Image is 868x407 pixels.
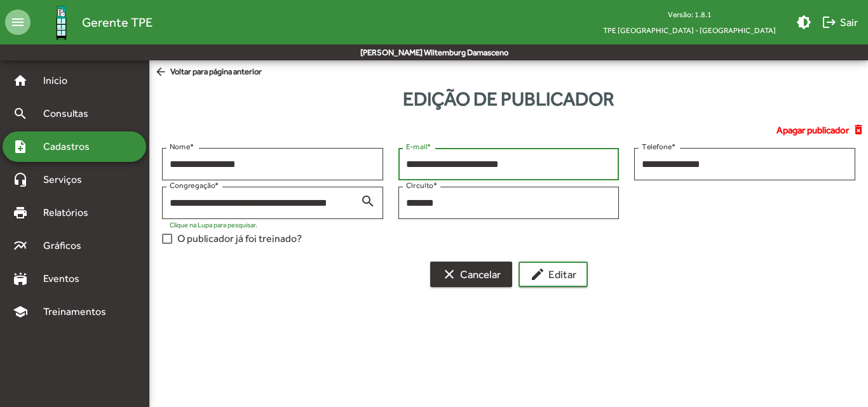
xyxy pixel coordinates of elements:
span: Treinamentos [36,304,121,319]
mat-icon: brightness_medium [796,15,811,30]
mat-icon: multiline_chart [13,238,28,253]
div: Versão: 1.8.1 [593,6,786,22]
span: Consultas [36,106,105,121]
mat-icon: menu [5,10,31,35]
mat-icon: clear [442,267,457,282]
span: O publicador já foi treinado? [177,231,302,246]
span: TPE [GEOGRAPHIC_DATA] - [GEOGRAPHIC_DATA] [593,22,786,38]
span: Cadastros [36,139,106,154]
mat-icon: headset_mic [13,172,28,187]
mat-icon: school [13,304,28,319]
mat-icon: note_add [13,139,28,154]
mat-icon: logout [822,15,837,30]
div: Edição de publicador [149,84,868,113]
span: Eventos [36,271,97,286]
mat-icon: home [13,73,28,88]
mat-icon: arrow_back [154,65,170,79]
span: Sair [822,11,858,34]
span: Editar [530,263,576,286]
button: Sair [817,11,863,34]
span: Apagar publicador [776,123,849,138]
mat-icon: edit [530,267,545,282]
a: Gerente TPE [31,2,153,43]
mat-icon: search [13,106,28,121]
span: Gráficos [36,238,98,253]
img: Logo [41,2,82,43]
span: Cancelar [442,263,501,286]
mat-icon: search [360,193,376,208]
span: Relatórios [36,205,105,220]
span: Gerente TPE [82,12,153,32]
span: Voltar para página anterior [154,65,262,79]
mat-icon: stadium [13,271,28,286]
mat-hint: Clique na Lupa para pesquisar. [170,221,257,229]
mat-icon: print [13,205,28,220]
span: Serviços [36,172,99,187]
button: Editar [519,262,588,287]
button: Cancelar [430,262,512,287]
mat-icon: delete_forever [852,123,868,137]
span: Início [36,73,86,88]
